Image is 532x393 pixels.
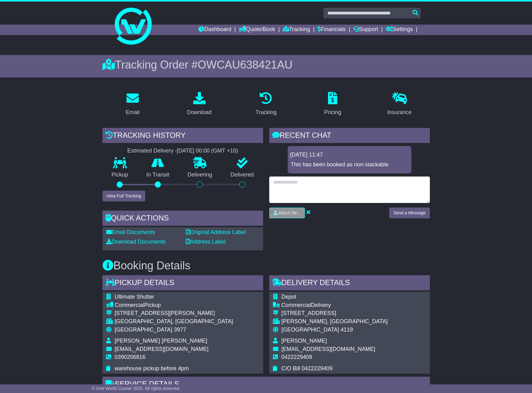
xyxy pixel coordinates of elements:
div: Pickup [115,302,233,309]
span: Commercial [282,302,311,308]
a: Tracking [283,25,310,35]
h3: Booking Details [102,260,430,272]
span: [EMAIL_ADDRESS][DOMAIN_NAME] [282,346,375,352]
div: Tracking [255,108,276,117]
div: Estimated Delivery - [102,148,263,154]
div: [GEOGRAPHIC_DATA], [GEOGRAPHIC_DATA] [115,318,233,325]
div: Pickup Details [102,275,263,292]
div: [STREET_ADDRESS] [282,310,388,317]
span: 0422229409 [282,354,312,360]
div: [DATE] 00:00 (GMT +10) [177,148,238,154]
a: Email [122,90,143,119]
a: Quote/Book [239,25,275,35]
span: Commercial [115,302,144,308]
a: Tracking [251,90,280,119]
button: View Full Tracking [102,191,145,201]
div: [STREET_ADDRESS][PERSON_NAME] [115,310,233,317]
a: Insurance [383,90,416,119]
a: Settings [386,25,413,35]
div: Tracking history [102,128,263,145]
span: [PERSON_NAME] [PERSON_NAME] [115,338,207,344]
div: Tracking Order # [102,58,430,71]
a: Support [353,25,378,35]
span: C/O Bill 0422229409 [282,365,333,371]
span: 4119 [341,327,353,333]
a: Address Label [186,239,226,245]
p: This has been booked as non-stackable [291,161,408,168]
div: RECENT CHAT [269,128,430,145]
div: Delivery Details [269,275,430,292]
p: Pickup [102,172,138,178]
div: [DATE] 11:47 [290,152,409,158]
div: Download [187,108,212,117]
div: Delivery [282,302,388,309]
a: Financials [318,25,346,35]
span: © One World Courier 2025. All rights reserved. [92,386,181,391]
div: Pricing [324,108,341,117]
a: Dashboard [198,25,231,35]
a: Download [183,90,216,119]
span: OWCAU638421AU [198,58,292,71]
a: Original Address Label [186,229,246,235]
span: [GEOGRAPHIC_DATA] [115,327,172,333]
div: Insurance [387,108,412,117]
div: Email [126,108,139,117]
a: Download Documents [106,239,166,245]
span: [GEOGRAPHIC_DATA] [282,327,339,333]
span: 0390206816 [115,354,146,360]
a: Pricing [320,90,345,119]
span: Ultimate Shutter [115,294,154,300]
div: [PERSON_NAME], [GEOGRAPHIC_DATA] [282,318,388,325]
span: [PERSON_NAME] [282,338,327,344]
div: Quick Actions [102,211,263,227]
a: Email Documents [106,229,155,235]
span: warehouse pickup before 4pm [115,365,189,371]
p: Delivered [221,172,263,178]
span: [EMAIL_ADDRESS][DOMAIN_NAME] [115,346,209,352]
span: Depot [282,294,296,300]
p: Delivering [178,172,222,178]
button: Send a Message [389,208,430,218]
span: 3977 [174,327,186,333]
p: In Transit [137,172,178,178]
